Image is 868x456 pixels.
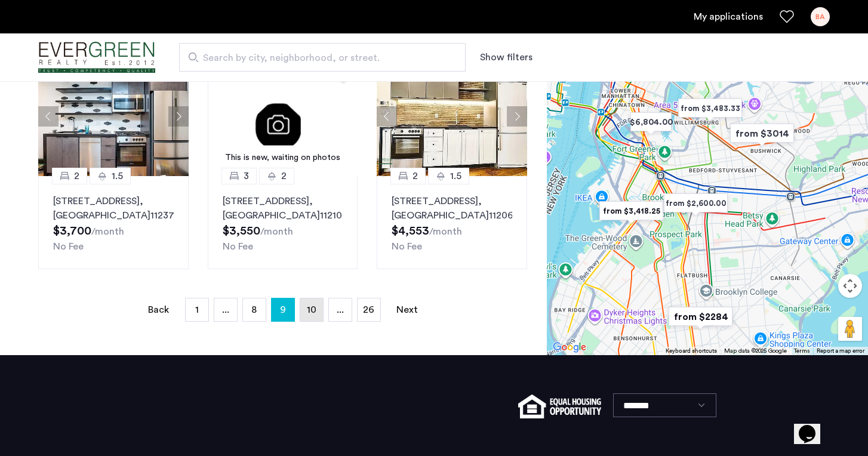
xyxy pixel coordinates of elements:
[38,35,155,80] a: Cazamio logo
[666,347,717,355] button: Keyboard shortcuts
[450,169,461,183] span: 1.5
[838,274,862,298] button: Map camera controls
[626,109,676,135] div: $6,804.00
[112,169,123,183] span: 1.5
[203,51,432,65] span: Search by city, neighborhood, or street.
[725,120,799,147] div: from $3014
[168,106,189,127] button: Next apartment
[38,35,155,80] img: logo
[595,198,668,224] div: from $3,418.25
[38,298,527,322] nav: Pagination
[223,225,260,237] span: $3,550
[377,176,527,269] a: 21.5[STREET_ADDRESS], [GEOGRAPHIC_DATA]11206No Fee
[208,176,358,269] a: 32[STREET_ADDRESS], [GEOGRAPHIC_DATA]11210No Fee
[550,340,589,355] img: Google
[208,57,358,176] a: This is new, waiting on photos
[337,305,344,315] span: ...
[550,340,589,355] a: Open this area in Google Maps (opens a new window)
[392,225,429,237] span: $4,553
[251,305,257,315] span: 8
[377,57,527,176] img: 218_638475822017016878.jpeg
[613,393,716,417] select: Language select
[480,50,533,64] button: Show or hide filters
[147,298,171,321] a: Back
[724,348,787,354] span: Map data ©2025 Google
[208,57,358,176] img: 3.gif
[694,10,763,24] a: My application
[223,194,343,223] p: [STREET_ADDRESS] 11210
[53,194,174,223] p: [STREET_ADDRESS] 11237
[838,317,862,341] button: Drag Pegman onto the map to open Street View
[413,169,418,183] span: 2
[507,106,527,127] button: Next apartment
[38,57,189,176] img: 1999_638555458685889935.jpeg
[244,169,249,183] span: 3
[363,305,374,315] span: 26
[214,152,352,164] div: This is new, waiting on photos
[195,305,199,315] span: 1
[794,347,809,355] a: Terms (opens in new tab)
[280,300,286,319] span: 9
[222,305,229,315] span: ...
[260,227,293,236] sub: /month
[307,305,316,315] span: 10
[395,298,419,321] a: Next
[794,408,832,444] iframe: chat widget
[281,169,287,183] span: 2
[659,190,732,217] div: from $2,600.00
[74,169,79,183] span: 2
[392,242,422,251] span: No Fee
[392,194,512,223] p: [STREET_ADDRESS] 11206
[91,227,124,236] sub: /month
[38,176,189,269] a: 21.5[STREET_ADDRESS], [GEOGRAPHIC_DATA]11237No Fee
[817,347,864,355] a: Report a map error
[53,225,91,237] span: $3,700
[518,395,601,418] img: equal-housing.png
[673,95,747,122] div: from $3,483.33
[811,7,830,26] div: BA
[780,10,794,24] a: Favorites
[179,43,466,72] input: Apartment Search
[664,303,737,330] div: from $2284
[38,106,59,127] button: Previous apartment
[53,242,84,251] span: No Fee
[377,106,397,127] button: Previous apartment
[223,242,253,251] span: No Fee
[429,227,462,236] sub: /month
